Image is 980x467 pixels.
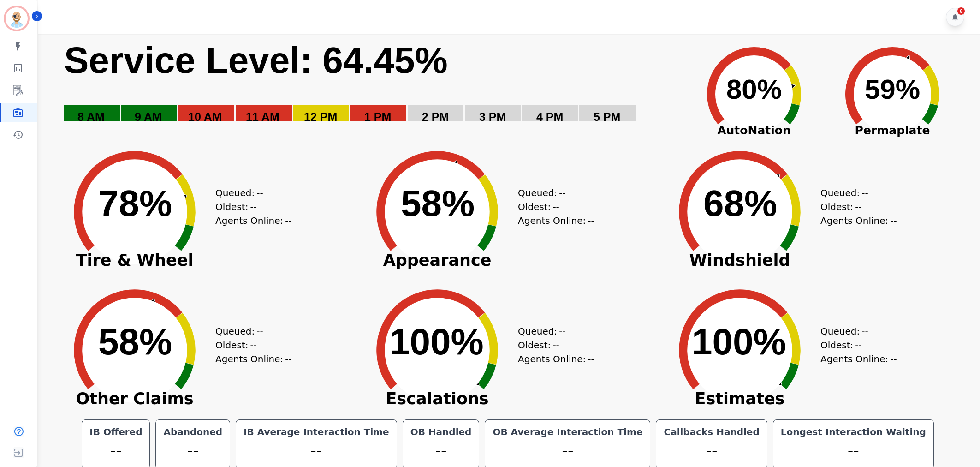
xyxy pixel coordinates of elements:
[479,110,506,123] text: 3 PM
[820,214,899,228] div: Agents Online:
[779,438,928,463] div: --
[242,438,391,463] div: --
[820,338,890,352] div: Oldest:
[256,186,263,200] span: --
[409,425,474,438] div: OB Handled
[161,425,224,438] div: Abandoned
[356,394,518,403] span: Escalations
[518,352,596,366] div: Agents Online:
[518,200,587,214] div: Oldest:
[855,200,861,214] span: --
[364,110,391,123] text: 1 PM
[890,352,897,366] span: --
[823,122,962,139] span: Permaplate
[559,324,565,338] span: --
[820,186,890,200] div: Queued:
[389,321,484,362] text: 100%
[54,256,215,265] span: Tire & Wheel
[779,425,928,438] div: Longest Interaction Waiting
[552,338,559,352] span: --
[6,7,28,30] img: Bordered avatar
[215,324,285,338] div: Queued:
[820,324,890,338] div: Queued:
[588,352,594,366] span: --
[215,186,285,200] div: Queued:
[594,110,620,123] text: 5 PM
[662,425,761,438] div: Callbacks Handled
[518,214,596,228] div: Agents Online:
[250,338,256,352] span: --
[285,352,291,366] span: --
[536,110,563,123] text: 4 PM
[215,352,294,366] div: Agents Online:
[559,186,565,200] span: --
[588,214,594,228] span: --
[703,183,777,224] text: 68%
[685,122,823,139] span: AutoNation
[861,324,868,338] span: --
[861,186,868,200] span: --
[356,256,518,265] span: Appearance
[135,110,162,123] text: 9 AM
[88,425,144,438] div: IB Offered
[491,425,644,438] div: OB Average Interaction Time
[865,74,920,105] text: 59%
[518,324,587,338] div: Queued:
[215,200,285,214] div: Oldest:
[256,324,263,338] span: --
[820,200,890,214] div: Oldest:
[855,338,861,352] span: --
[64,40,448,81] text: Service Level: 64.45%
[98,321,172,362] text: 58%
[518,338,587,352] div: Oldest:
[77,110,105,123] text: 8 AM
[422,110,449,123] text: 2 PM
[304,110,337,123] text: 12 PM
[401,183,475,224] text: 58%
[215,214,294,228] div: Agents Online:
[215,338,285,352] div: Oldest:
[242,425,391,438] div: IB Average Interaction Time
[250,200,256,214] span: --
[161,438,224,463] div: --
[518,186,587,200] div: Queued:
[88,438,144,463] div: --
[890,214,897,228] span: --
[662,438,761,463] div: --
[285,214,291,228] span: --
[246,110,279,123] text: 11 AM
[726,74,782,105] text: 80%
[552,200,559,214] span: --
[188,110,222,123] text: 10 AM
[957,7,965,15] div: 6
[659,394,820,403] span: Estimates
[820,352,899,366] div: Agents Online:
[63,38,683,137] svg: Service Level: 0%
[659,256,820,265] span: Windshield
[54,394,215,403] span: Other Claims
[409,438,474,463] div: --
[692,321,786,362] text: 100%
[491,438,644,463] div: --
[98,183,172,224] text: 78%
